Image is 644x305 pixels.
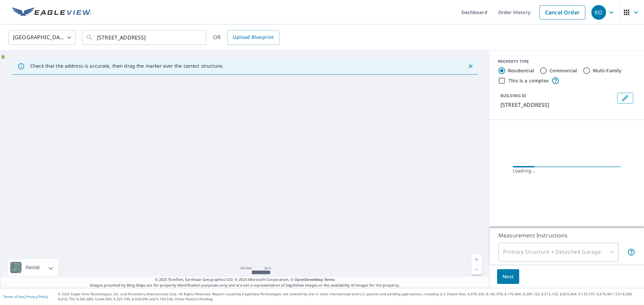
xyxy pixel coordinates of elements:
div: Primary Structure + Detached Garage [498,243,619,261]
div: KO [591,5,606,20]
input: Search by address or latitude-longitude [97,28,193,47]
div: [GEOGRAPHIC_DATA] [8,28,75,47]
label: This is a complex [508,77,549,84]
label: Residential [508,67,534,74]
div: Loading… [513,167,621,174]
p: © 2025 Eagle View Technologies, Inc. and Pictometry International Corp. All Rights Reserved. Repo... [58,292,641,302]
span: Upload Blueprint [233,33,274,42]
div: OR [213,30,279,45]
label: Multi-Family [593,67,622,74]
button: Next [497,269,519,284]
button: Edit building 1 [617,93,633,103]
a: Cancel Order [539,5,585,19]
span: Your report will include the primary structure and a detached garage if one exists. [627,248,635,256]
a: Terms [324,277,335,282]
a: Terms of Use [3,294,24,299]
a: Upload Blueprint [227,30,279,45]
img: EV Logo [12,7,91,17]
label: Commercial [549,67,577,74]
span: © 2025 TomTom, Earthstar Geographics SIO, © 2025 Microsoft Corporation, © [155,277,335,283]
p: BUILDING ID [500,93,526,98]
a: Current Level 17, Zoom In [472,254,482,264]
p: Check that the address is accurate, then drag the marker over the correct structure. [30,63,223,69]
p: Measurement Instructions [498,231,635,239]
a: Privacy Policy [26,294,48,299]
div: Aerial [23,259,42,276]
div: Aerial [8,259,58,276]
p: [STREET_ADDRESS] [500,101,614,109]
button: Close [466,62,475,71]
div: PROPERTY TYPE [498,59,636,65]
a: OpenStreetMap [294,277,323,282]
span: Next [502,273,514,281]
p: | [3,295,48,299]
a: Current Level 17, Zoom Out [472,264,482,275]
